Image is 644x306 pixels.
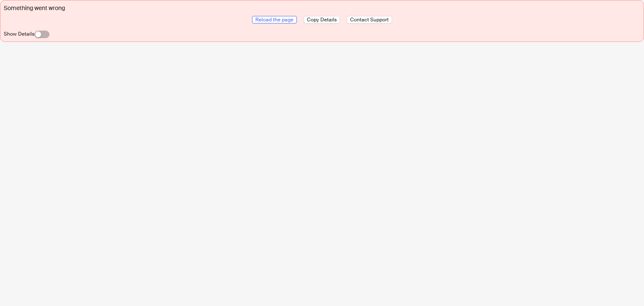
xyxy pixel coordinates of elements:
[307,16,337,23] span: Copy Details
[4,31,34,37] label: Show Details
[255,16,293,23] span: Reload the page
[350,16,389,23] span: Contact Support
[4,4,640,13] div: Something went wrong
[304,16,340,23] button: Copy Details
[347,16,392,23] button: Contact Support
[252,16,297,23] button: Reload the page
